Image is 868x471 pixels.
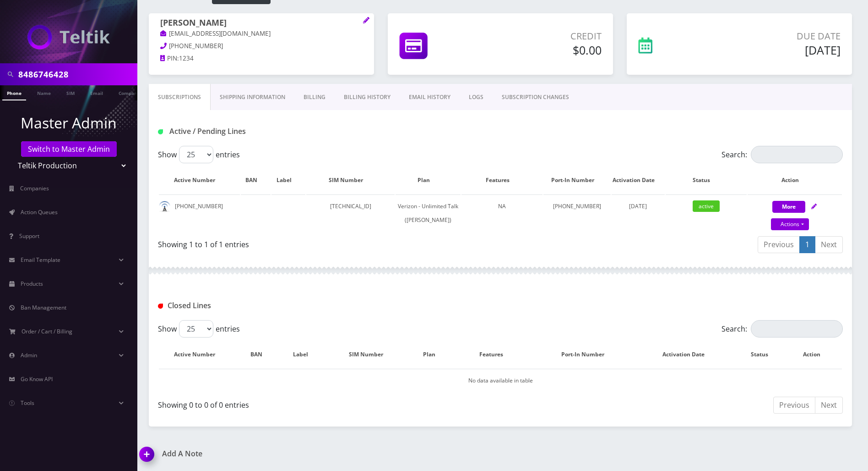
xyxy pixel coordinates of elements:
[799,236,815,253] a: 1
[159,369,842,392] td: No data available in table
[666,167,747,194] th: Status: activate to sort column ascending
[773,397,815,414] a: Previous
[306,167,395,194] th: SIM Number: activate to sort column ascending
[537,341,638,368] th: Port-In Number: activate to sort column ascending
[738,341,790,368] th: Status: activate to sort column ascending
[710,29,841,43] p: Due Date
[159,194,240,232] td: [PHONE_NUMBER]
[543,194,611,232] td: [PHONE_NUMBER]
[294,84,335,111] a: Billing
[710,43,841,57] h5: [DATE]
[271,167,305,194] th: Label: activate to sort column ascending
[722,320,843,338] label: Search:
[461,194,542,232] td: NA
[758,236,800,253] a: Previous
[21,351,37,359] span: Admin
[179,146,213,163] select: Showentries
[629,202,647,210] span: [DATE]
[19,232,39,240] span: Support
[114,85,145,100] a: Company
[456,341,537,368] th: Features: activate to sort column ascending
[21,141,117,157] a: Switch to Master Admin
[335,84,400,111] a: Billing History
[493,84,578,111] a: SUBSCRIPTION CHANGES
[159,341,240,368] th: Active Number: activate to sort column descending
[329,341,412,368] th: SIM Number: activate to sort column ascending
[21,256,60,264] span: Email Template
[612,167,665,194] th: Activation Date: activate to sort column ascending
[396,194,461,232] td: Verizon - Unlimited Talk ([PERSON_NAME])
[21,399,34,407] span: Tools
[62,85,79,100] a: SIM
[693,200,720,212] span: active
[33,85,55,100] a: Name
[179,54,194,62] span: 1234
[20,184,49,192] span: Companies
[21,304,66,311] span: Ban Management
[751,146,843,163] input: Search:
[18,66,135,83] input: Search in Company
[815,397,843,414] a: Next
[21,208,58,216] span: Action Queues
[158,301,377,310] h1: Closed Lines
[638,341,738,368] th: Activation Date: activate to sort column ascending
[22,327,72,335] span: Order / Cart / Billing
[489,29,602,43] p: Credit
[748,167,842,194] th: Action: activate to sort column ascending
[27,25,110,50] img: Teltik Production
[158,146,240,163] label: Show entries
[461,167,542,194] th: Features: activate to sort column ascending
[2,85,26,100] a: Phone
[282,341,328,368] th: Label: activate to sort column ascending
[211,84,294,111] a: Shipping Information
[241,341,281,368] th: BAN: activate to sort column ascending
[86,85,108,100] a: Email
[21,375,53,383] span: Go Know API
[772,201,805,213] button: More
[159,201,170,212] img: default.png
[400,84,460,111] a: EMAIL HISTORY
[158,129,163,134] img: Active / Pending Lines
[169,42,223,50] span: [PHONE_NUMBER]
[543,167,611,194] th: Port-In Number: activate to sort column ascending
[413,341,455,368] th: Plan: activate to sort column ascending
[158,320,240,338] label: Show entries
[722,146,843,163] label: Search:
[158,396,494,410] div: Showing 0 to 0 of 0 entries
[140,449,494,458] a: Add A Note
[160,54,179,63] a: PIN:
[815,236,843,253] a: Next
[489,43,602,57] h5: $0.00
[241,167,271,194] th: BAN: activate to sort column ascending
[158,304,163,309] img: Closed Lines
[751,320,843,338] input: Search:
[160,29,271,39] a: [EMAIL_ADDRESS][DOMAIN_NAME]
[771,218,809,230] a: Actions
[159,167,240,194] th: Active Number: activate to sort column ascending
[460,84,493,111] a: LOGS
[158,235,494,250] div: Showing 1 to 1 of 1 entries
[791,341,842,368] th: Action : activate to sort column ascending
[306,194,395,232] td: [TECHNICAL_ID]
[179,320,213,338] select: Showentries
[158,127,377,136] h1: Active / Pending Lines
[396,167,461,194] th: Plan: activate to sort column ascending
[149,84,211,111] a: Subscriptions
[160,18,363,29] h1: [PERSON_NAME]
[21,280,43,288] span: Products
